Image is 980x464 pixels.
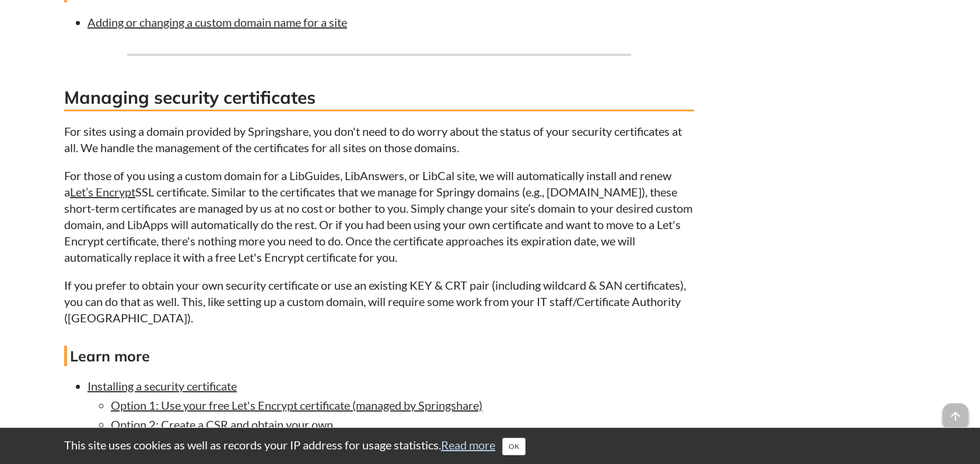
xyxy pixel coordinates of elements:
a: Adding or changing a custom domain name for a site [87,15,347,29]
a: Option 1: Use your free Let's Encrypt certificate (managed by Springshare) [111,398,482,412]
a: Read more [441,438,495,452]
button: Close [502,438,526,455]
h3: Managing security certificates [64,85,694,111]
a: Installing a security certificate [87,379,237,393]
span: arrow_upward [943,403,968,429]
h4: Learn more [64,346,694,366]
p: If you prefer to obtain your own security certificate or use an existing KEY & CRT pair (includin... [64,277,694,326]
p: For sites using a domain provided by Springshare, you don't need to do worry about the status of ... [64,123,694,156]
div: This site uses cookies as well as records your IP address for usage statistics. [52,437,928,455]
a: Let’s Encrypt [70,185,135,199]
p: For those of you using a custom domain for a LibGuides, LibAnswers, or LibCal site, we will autom... [64,167,694,265]
a: arrow_upward [943,405,968,419]
a: Option 2: Create a CSR and obtain your own [111,417,333,431]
